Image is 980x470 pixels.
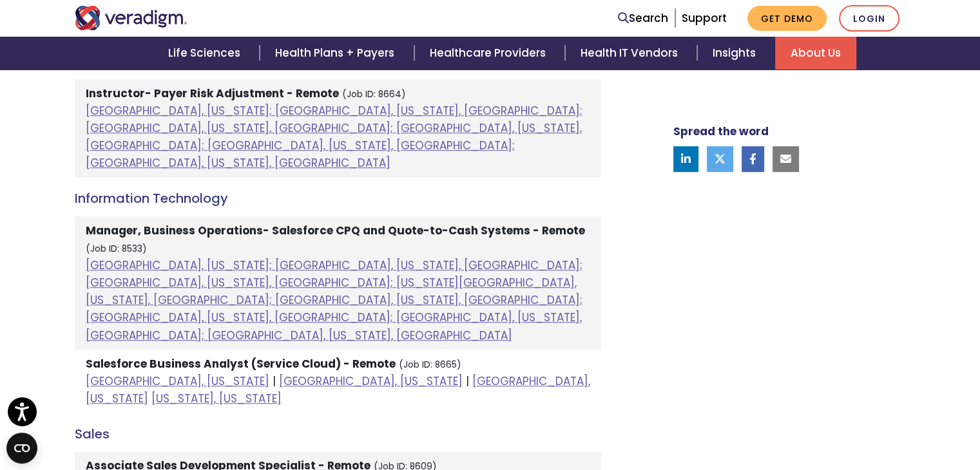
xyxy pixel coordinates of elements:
[747,6,827,31] a: Get Demo
[399,359,461,371] small: (Job ID: 8665)
[75,6,187,30] img: Veradigm logo
[618,10,668,27] a: Search
[414,37,565,70] a: Healthcare Providers
[86,86,339,101] strong: Instructor- Payer Risk Adjustment - Remote
[273,373,276,389] span: |
[697,37,775,70] a: Insights
[75,191,601,206] h4: Information Technology
[279,373,463,389] a: [GEOGRAPHIC_DATA], [US_STATE]
[86,258,582,343] a: [GEOGRAPHIC_DATA], [US_STATE]; [GEOGRAPHIC_DATA], [US_STATE], [GEOGRAPHIC_DATA]; [GEOGRAPHIC_DATA...
[682,10,727,26] a: Support
[75,426,601,442] h4: Sales
[775,37,856,70] a: About Us
[153,37,260,70] a: Life Sciences
[86,373,269,389] a: [GEOGRAPHIC_DATA], [US_STATE]
[86,243,147,255] small: (Job ID: 8533)
[151,391,282,406] a: [US_STATE], [US_STATE]
[673,124,769,139] strong: Spread the word
[6,433,37,464] button: Open CMP widget
[86,223,585,238] strong: Manager, Business Operations- Salesforce CPQ and Quote-to-Cash Systems - Remote
[466,373,469,389] span: |
[342,88,406,100] small: (Job ID: 8664)
[839,5,899,32] a: Login
[260,37,414,70] a: Health Plans + Payers
[86,356,396,371] strong: Salesforce Business Analyst (Service Cloud) - Remote
[565,37,697,70] a: Health IT Vendors
[86,103,582,171] a: [GEOGRAPHIC_DATA], [US_STATE]; [GEOGRAPHIC_DATA], [US_STATE], [GEOGRAPHIC_DATA]; [GEOGRAPHIC_DATA...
